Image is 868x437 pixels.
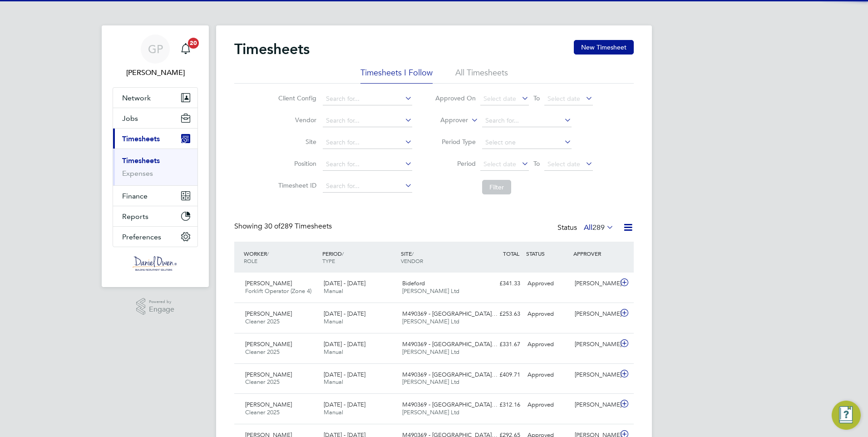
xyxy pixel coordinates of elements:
span: [PERSON_NAME] Ltd [402,408,459,416]
a: Go to home page [113,256,198,271]
span: ROLE [244,257,257,264]
span: Network [122,94,151,102]
span: TYPE [322,257,335,264]
span: [PERSON_NAME] [245,401,292,408]
img: danielowen-logo-retina.png [133,256,178,271]
span: Cleaner 2025 [245,348,280,356]
span: Manual [324,318,343,325]
span: M490369 - [GEOGRAPHIC_DATA]… [402,401,498,408]
span: Manual [324,348,343,356]
div: SITE [399,245,477,269]
input: Search for... [482,114,572,127]
span: [DATE] - [DATE] [324,340,365,348]
span: Cleaner 2025 [245,408,280,416]
div: PERIOD [320,245,399,269]
span: 20 [188,38,199,49]
span: Jobs [122,114,138,123]
button: Finance [113,186,197,206]
label: Position [276,159,316,168]
div: [PERSON_NAME] [571,397,618,412]
label: Client Config [276,94,316,102]
button: Timesheets [113,129,197,149]
a: Timesheets [122,156,160,165]
span: Cleaner 2025 [245,318,280,325]
span: [DATE] - [DATE] [324,279,365,287]
input: Search for... [323,93,412,105]
span: [PERSON_NAME] Ltd [402,318,459,325]
div: [PERSON_NAME] [571,337,618,352]
div: £253.63 [477,307,524,322]
span: 289 [592,223,605,232]
input: Search for... [323,136,412,149]
span: Reports [122,212,148,221]
a: 20 [177,35,195,64]
button: New Timesheet [574,40,634,55]
span: Manual [324,287,343,295]
button: Engage Resource Center [832,401,861,430]
span: Gemma Phillips [113,67,198,78]
span: M490369 - [GEOGRAPHIC_DATA]… [402,340,498,348]
div: STATUS [524,245,571,262]
label: Approver [427,116,468,125]
label: All [584,223,614,232]
li: Timesheets I Follow [360,67,433,84]
div: £341.33 [477,276,524,291]
div: Approved [524,367,571,382]
input: Search for... [323,114,412,127]
button: Network [113,88,197,108]
div: £409.71 [477,367,524,382]
input: Search for... [323,180,412,193]
span: Select date [483,94,516,103]
button: Jobs [113,108,197,128]
span: Timesheets [122,134,160,143]
label: Vendor [276,116,316,124]
span: [PERSON_NAME] Ltd [402,287,459,295]
span: Preferences [122,233,161,241]
div: WORKER [242,245,320,269]
div: Approved [524,307,571,322]
span: To [531,158,542,169]
span: / [412,250,414,257]
div: Status [557,222,616,234]
button: Preferences [113,227,197,247]
span: Bideford [402,279,425,287]
span: Manual [324,378,343,386]
span: M490369 - [GEOGRAPHIC_DATA]… [402,371,498,378]
span: Select date [547,160,580,168]
span: / [342,250,344,257]
div: [PERSON_NAME] [571,307,618,322]
span: To [531,92,542,104]
span: Forklift Operator (Zone 4) [245,287,311,295]
span: Select date [547,94,580,103]
div: £312.16 [477,397,524,412]
div: £331.67 [477,337,524,352]
span: [DATE] - [DATE] [324,310,365,318]
a: Powered byEngage [136,298,175,315]
span: [PERSON_NAME] [245,310,292,318]
label: Timesheet ID [276,181,316,189]
span: / [267,250,269,257]
input: Select one [482,136,572,149]
span: [PERSON_NAME] [245,340,292,348]
span: Manual [324,408,343,416]
div: Approved [524,397,571,412]
label: Approved On [435,94,476,102]
a: Expenses [122,169,153,178]
li: All Timesheets [455,67,508,84]
span: Powered by [149,298,174,306]
h2: Timesheets [234,40,310,58]
span: [PERSON_NAME] Ltd [402,348,459,356]
input: Search for... [323,158,412,171]
div: Timesheets [113,149,197,185]
span: Finance [122,192,148,200]
span: GP [148,43,163,55]
span: VENDOR [401,257,423,264]
span: [PERSON_NAME] Ltd [402,378,459,386]
label: Period Type [435,138,476,146]
span: Cleaner 2025 [245,378,280,386]
nav: Main navigation [102,25,209,287]
span: TOTAL [503,250,519,257]
span: Engage [149,306,174,313]
button: Filter [482,180,511,194]
div: [PERSON_NAME] [571,276,618,291]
